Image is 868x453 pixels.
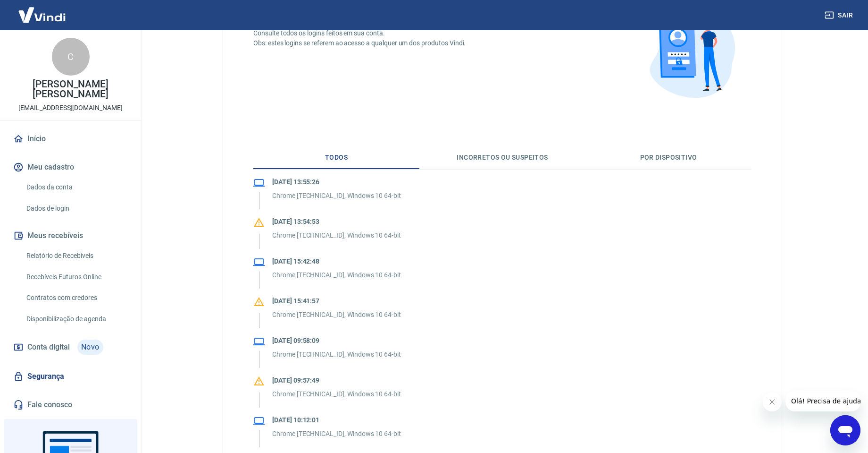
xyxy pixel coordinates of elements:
button: Sair [823,7,857,24]
button: Meu cadastro [11,157,130,178]
p: Chrome [TECHNICAL_ID], Windows 10 64-bit [272,389,401,399]
a: Disponibilização de agenda [23,309,130,329]
p: [DATE] 10:12:01 [272,415,401,425]
iframe: Fechar mensagem [763,393,782,411]
a: Contratos com credores [23,288,130,308]
button: Incorretos ou suspeitos [419,146,585,169]
button: Meus recebíveis [11,225,130,246]
p: Chrome [TECHNICAL_ID], Windows 10 64-bit [272,270,401,280]
a: Segurança [11,366,130,387]
p: Chrome [TECHNICAL_ID], Windows 10 64-bit [272,191,401,201]
button: Por dispositivo [585,146,751,169]
a: Recebíveis Futuros Online [23,267,130,287]
a: Conta digitalNovo [11,336,130,359]
img: Vindi [11,0,73,29]
a: Dados de login [23,199,130,218]
span: Novo [77,340,103,355]
a: Relatório de Recebíveis [23,246,130,265]
p: [DATE] 09:58:09 [272,336,401,346]
p: [DATE] 15:42:48 [272,256,401,266]
p: Consulte todos os logins feitos em sua conta. Obs: estes logins se referem ao acesso a qualquer u... [253,28,466,48]
a: Início [11,128,130,149]
button: Todos [253,146,419,169]
p: [DATE] 13:54:53 [272,217,401,227]
iframe: Mensagem da empresa [785,391,860,411]
a: Dados da conta [23,178,130,197]
div: C [52,38,90,76]
p: [DATE] 15:41:57 [272,296,401,306]
iframe: Botão para abrir a janela de mensagens [830,415,860,445]
p: Chrome [TECHNICAL_ID], Windows 10 64-bit [272,310,401,320]
span: Conta digital [27,341,70,354]
p: [DATE] 13:55:26 [272,177,401,187]
p: Chrome [TECHNICAL_ID], Windows 10 64-bit [272,350,401,359]
p: Chrome [TECHNICAL_ID], Windows 10 64-bit [272,429,401,439]
p: [DATE] 09:57:49 [272,376,401,385]
span: Olá! Precisa de ajuda? [6,7,79,14]
p: [EMAIL_ADDRESS][DOMAIN_NAME] [18,103,123,113]
p: Chrome [TECHNICAL_ID], Windows 10 64-bit [272,231,401,240]
a: Fale conosco [11,394,130,415]
p: [PERSON_NAME] [PERSON_NAME] [8,79,134,99]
